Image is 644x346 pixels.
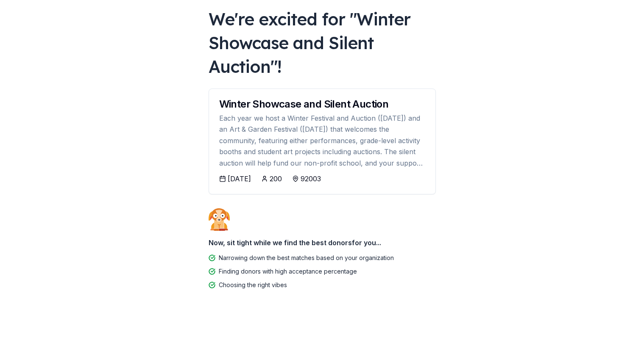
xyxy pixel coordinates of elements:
[209,7,436,78] div: We're excited for " Winter Showcase and Silent Auction "!
[219,99,425,109] div: Winter Showcase and Silent Auction
[219,113,425,169] div: Each year we host a Winter Festival and Auction ([DATE]) and an Art & Garden Festival ([DATE]) th...
[219,266,357,277] div: Finding donors with high acceptance percentage
[301,174,321,184] div: 92003
[219,253,394,263] div: Narrowing down the best matches based on your organization
[209,234,436,251] div: Now, sit tight while we find the best donors for you...
[219,280,287,290] div: Choosing the right vibes
[270,174,282,184] div: 200
[209,208,230,231] img: Dog waiting patiently
[228,174,251,184] div: [DATE]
